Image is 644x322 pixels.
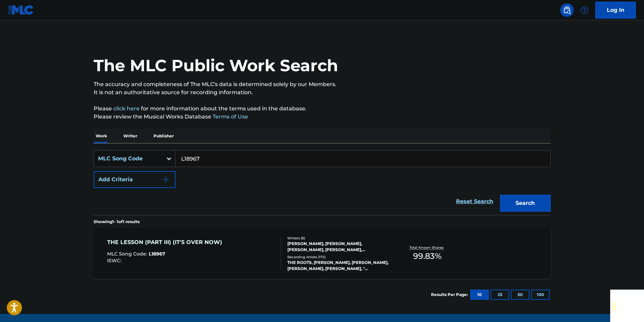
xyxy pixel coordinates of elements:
[151,129,176,143] p: Publisher
[491,290,509,300] button: 25
[8,5,34,15] img: MLC Logo
[595,2,636,19] a: Log In
[287,236,389,241] div: Writers ( 6 )
[98,155,159,163] div: MLC Song Code
[94,80,551,88] p: The accuracy and completeness of The MLC's data is determined solely by our Members.
[431,292,470,298] p: Results Per Page:
[94,171,175,188] button: Add Criteria
[580,6,589,14] img: help
[107,258,123,264] span: ISWC :
[121,129,139,143] p: Writer
[94,113,551,121] p: Please review the Musical Works Database
[94,88,551,97] p: It is not an authoritative source for recording information.
[113,105,140,112] a: click here
[409,245,446,250] p: Total Known Shares:
[94,150,551,215] form: Search Form
[531,290,550,300] button: 100
[610,290,644,322] iframe: Chat Widget
[107,238,225,246] div: THE LESSON (PART III) (IT'S OVER NOW)
[578,3,591,17] div: Help
[500,195,551,212] button: Search
[287,241,389,253] div: [PERSON_NAME], [PERSON_NAME], [PERSON_NAME], [PERSON_NAME], [PERSON_NAME], [PERSON_NAME]
[94,105,551,113] p: Please for more information about the terms used in the database.
[287,254,389,260] div: Recording Artists ( 172 )
[511,290,529,300] button: 50
[453,194,497,209] a: Reset Search
[612,296,616,317] div: Drag
[94,219,140,225] p: Showing 1 - 1 of 1 results
[94,55,338,76] h1: The MLC Public Work Search
[211,113,248,120] a: Terms of Use
[470,290,489,300] button: 10
[563,6,571,14] img: search
[94,228,551,279] a: THE LESSON (PART III) (IT'S OVER NOW)MLC Song Code:L18967ISWC:Writers (6)[PERSON_NAME], [PERSON_N...
[287,260,389,272] div: THE ROOTS, [PERSON_NAME], [PERSON_NAME], [PERSON_NAME], [PERSON_NAME], "[PERSON_NAME], [PERSON_NA...
[560,3,574,17] a: Public Search
[413,250,442,262] span: 99.83 %
[107,251,149,257] span: MLC Song Code :
[149,251,165,257] span: L18967
[162,176,170,184] img: 9d2ae6d4665cec9f34b9.svg
[94,129,109,143] p: Work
